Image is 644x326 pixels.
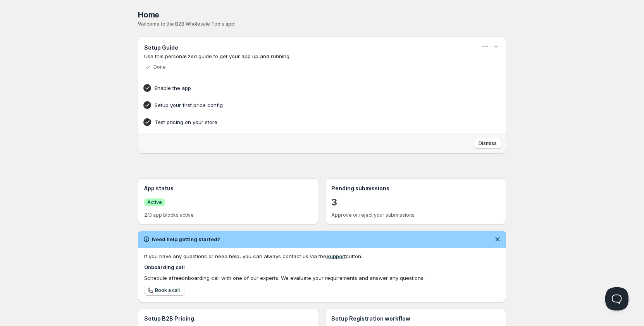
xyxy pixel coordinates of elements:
p: Use this personalized guide to get your app up and running. [144,52,500,60]
h3: Setup B2B Pricing [144,315,313,323]
iframe: Help Scout Beacon - Open [605,287,629,310]
h4: Enable the app [155,84,465,92]
h3: Setup Guide [144,44,178,52]
h4: Test pricing on your store [155,118,465,126]
div: If you have any questions or need help, you can always contact us via the button. [144,252,500,260]
b: free [172,275,182,281]
button: Dismiss [474,138,501,149]
h2: Need help getting started? [152,235,220,243]
h3: App status [144,185,313,192]
h3: Setup Registration workflow [331,315,500,323]
div: Schedule a onboarding call with one of our experts. We evaluate your requirements and answer any ... [144,274,500,282]
p: Welcome to the B2B Wholesale Tools app! [138,21,506,27]
a: Support [326,253,346,259]
h4: Onboarding call [144,263,500,271]
h3: Pending submissions [331,185,500,192]
h4: Setup your first price config [155,101,465,109]
span: Book a call [155,287,180,293]
a: Book a call [144,285,184,296]
a: 3 [331,196,337,209]
button: Dismiss notification [492,234,503,245]
span: Active [147,199,162,205]
a: SuccessActive [144,198,165,206]
p: 2/3 app blocks active [144,212,313,218]
p: Done [153,64,166,70]
span: Home [138,10,159,19]
p: Approve or reject your submissions [331,212,500,218]
span: Dismiss [479,140,497,147]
